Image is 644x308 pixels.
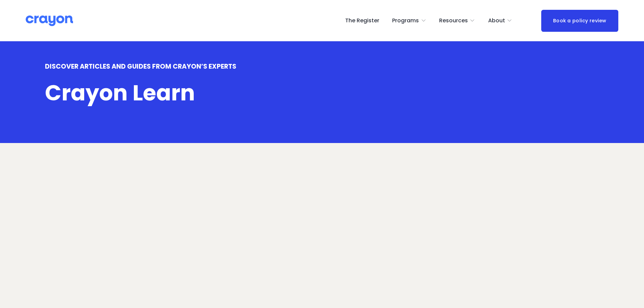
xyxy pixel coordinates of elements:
h1: Crayon Learn [45,81,460,104]
span: About [488,16,505,26]
h4: DISCOVER ARTICLES AND GUIDES FROM CRAYON’S EXPERTS [45,63,460,71]
img: Crayon [26,15,73,27]
a: folder dropdown [488,15,512,26]
span: Programs [392,16,419,26]
a: Book a policy review [541,10,618,32]
a: The Register [345,15,379,26]
span: Resources [439,16,468,26]
a: folder dropdown [392,15,426,26]
a: folder dropdown [439,15,475,26]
